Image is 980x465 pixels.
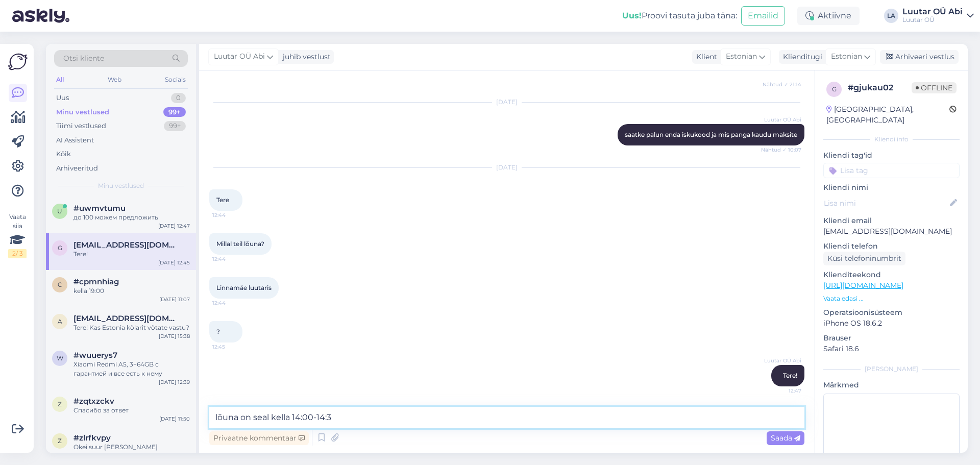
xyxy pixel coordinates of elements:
[8,249,27,258] div: 2 / 3
[823,226,960,237] p: [EMAIL_ADDRESS][DOMAIN_NAME]
[212,299,251,307] span: 12:44
[823,270,960,280] p: Klienditeekond
[279,52,331,62] div: juhib vestlust
[823,318,960,329] p: iPhone OS 18.6.2
[823,241,960,252] p: Kliendi telefon
[831,51,862,62] span: Estonian
[73,433,111,443] span: #zlrfkvpy
[797,7,860,25] div: Aktiivne
[73,443,190,461] div: Okei suur [PERSON_NAME] [PERSON_NAME] päeva jätku
[163,107,186,117] div: 99+
[159,296,190,303] div: [DATE] 11:07
[56,135,94,145] div: AI Assistent
[58,281,62,288] span: c
[159,378,190,386] div: [DATE] 12:39
[902,8,963,16] div: Luutar OÜ Abi
[73,397,114,406] span: #zqtxzckv
[58,437,62,445] span: z
[73,240,180,250] span: gertu.kunman@online.ee
[823,380,960,390] p: Märkmed
[57,354,63,362] span: w
[823,307,960,318] p: Operatsioonisüsteem
[763,357,801,364] span: Luutar OÜ Abi
[212,343,251,351] span: 12:45
[216,284,272,291] span: Linnamäe luutaris
[8,212,27,258] div: Vaata siia
[8,52,28,71] img: Askly Logo
[763,81,801,88] span: Nähtud ✓ 21:14
[823,294,960,303] p: Vaata edasi ...
[56,163,98,174] div: Arhiveeritud
[73,323,190,332] div: Tere! Kas Estonia kõlarit võtate vastu?
[106,73,124,86] div: Web
[880,50,959,64] div: Arhiveeri vestlus
[692,52,717,62] div: Klient
[163,73,188,86] div: Socials
[73,314,180,323] span: annikakaljund@gmail.com
[741,6,785,26] button: Emailid
[823,344,960,354] p: Safari 18.6
[761,146,801,154] span: Nähtud ✓ 10:07
[58,244,62,252] span: g
[58,400,62,408] span: z
[209,97,804,107] div: [DATE]
[73,286,190,296] div: kella 19:00
[625,131,797,138] span: saatke palun enda iskukood ja mis panga kaudu maksite
[823,135,960,144] div: Kliendi info
[622,10,737,22] div: Proovi tasuta juba täna:
[216,328,220,335] span: ?
[73,360,190,378] div: Xiaomi Redmi A5, 3+64GB с гарантией и все есть к нему
[73,406,190,415] div: Спасибо за ответ
[159,332,190,340] div: [DATE] 15:38
[912,82,957,93] span: Offline
[58,317,62,325] span: a
[726,51,757,62] span: Estonian
[73,277,119,286] span: #cpmnhiag
[158,222,190,230] div: [DATE] 12:47
[56,149,71,159] div: Kõik
[832,85,837,93] span: g
[159,415,190,423] div: [DATE] 11:50
[823,182,960,193] p: Kliendi nimi
[902,16,963,24] div: Luutar OÜ
[848,82,912,94] div: # gjukau02
[826,104,949,126] div: [GEOGRAPHIC_DATA], [GEOGRAPHIC_DATA]
[73,213,190,222] div: до 100 можем предложить
[823,364,960,374] div: [PERSON_NAME]
[823,252,905,265] div: Küsi telefoninumbrit
[212,211,251,219] span: 12:44
[763,387,801,395] span: 12:47
[209,431,309,445] div: Privaatne kommentaar
[212,255,251,263] span: 12:44
[209,163,804,172] div: [DATE]
[56,93,69,103] div: Uus
[902,8,974,24] a: Luutar OÜ AbiLuutar OÜ
[823,281,903,290] a: [URL][DOMAIN_NAME]
[823,163,960,178] input: Lisa tag
[164,121,186,131] div: 99+
[158,259,190,266] div: [DATE] 12:45
[783,372,797,379] span: Tere!
[823,215,960,226] p: Kliendi email
[63,53,104,64] span: Otsi kliente
[56,107,109,117] div: Minu vestlused
[73,351,117,360] span: #wuuerys7
[216,240,264,248] span: Millal teil lõuna?
[763,116,801,124] span: Luutar OÜ Abi
[56,121,106,131] div: Tiimi vestlused
[171,93,186,103] div: 0
[216,196,229,204] span: Tere
[884,9,898,23] div: LA
[209,407,804,428] textarea: lõuna on seal kella 14:00-14:30
[823,333,960,344] p: Brauser
[73,204,126,213] span: #uwmvtumu
[824,198,948,209] input: Lisa nimi
[214,51,265,62] span: Luutar OÜ Abi
[771,433,800,443] span: Saada
[779,52,822,62] div: Klienditugi
[54,73,66,86] div: All
[73,250,190,259] div: Tere!
[823,150,960,161] p: Kliendi tag'id
[57,207,62,215] span: u
[622,11,642,20] b: Uus!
